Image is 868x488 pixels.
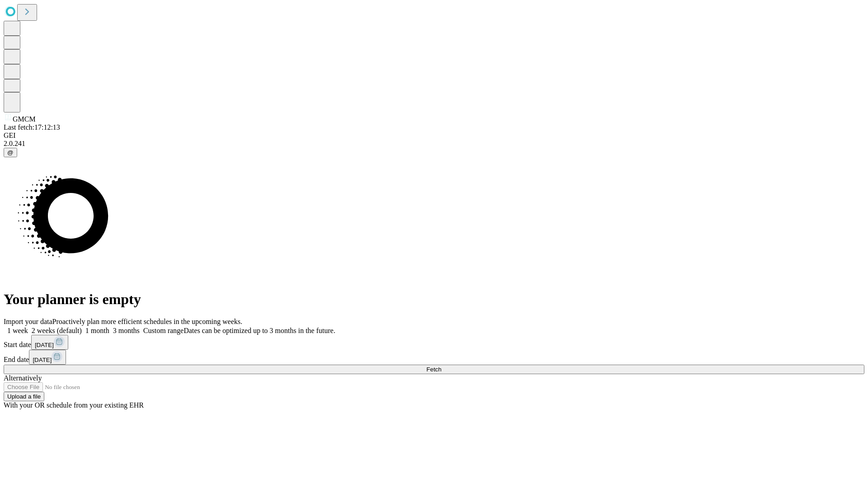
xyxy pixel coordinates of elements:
[426,366,441,373] span: Fetch
[4,123,60,131] span: Last fetch: 17:12:13
[113,327,140,334] span: 3 months
[4,392,44,401] button: Upload a file
[35,342,54,348] span: [DATE]
[7,327,28,334] span: 1 week
[4,350,864,365] div: End date
[4,401,144,409] span: With your OR schedule from your existing EHR
[4,140,864,148] div: 2.0.241
[4,374,42,382] span: Alternatively
[184,327,335,334] span: Dates can be optimized up to 3 months in the future.
[4,148,17,157] button: @
[33,357,52,363] span: [DATE]
[143,327,184,334] span: Custom range
[4,335,864,350] div: Start date
[7,149,14,156] span: @
[52,318,242,325] span: Proactively plan more efficient schedules in the upcoming weeks.
[4,131,864,140] div: GEI
[29,350,66,365] button: [DATE]
[4,318,52,325] span: Import your data
[32,327,82,334] span: 2 weeks (default)
[13,115,36,123] span: GMCM
[4,291,864,308] h1: Your planner is empty
[85,327,109,334] span: 1 month
[4,365,864,374] button: Fetch
[31,335,68,350] button: [DATE]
